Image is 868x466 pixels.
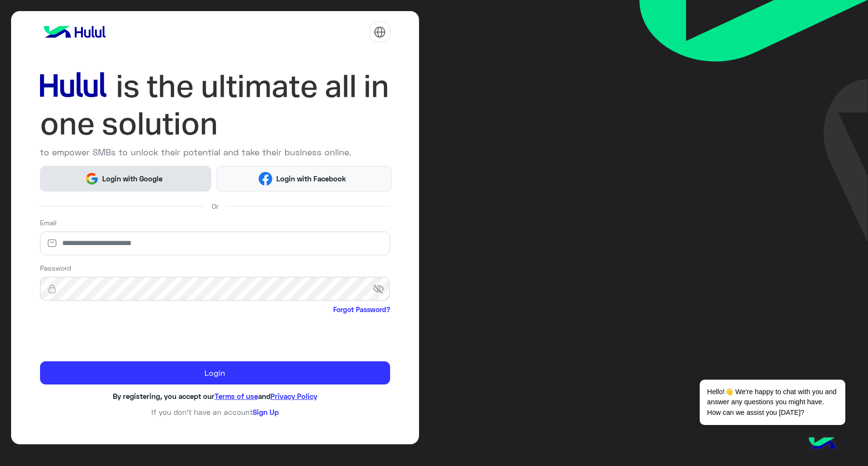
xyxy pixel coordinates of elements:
[85,172,99,186] img: Google
[40,316,187,354] iframe: reCAPTCHA
[700,380,845,425] span: Hello!👋 We're happy to chat with you and answer any questions you might have. How can we assist y...
[40,361,390,384] button: Login
[40,166,212,192] button: Login with Google
[40,68,390,142] img: hululLoginTitle_EN.svg
[113,392,215,400] span: By registering, you accept our
[40,408,390,416] h6: If you don’t have an account
[40,146,390,159] p: to empower SMBs to unlock their potential and take their business online.
[805,427,839,461] img: hulul-logo.png
[258,172,272,186] img: Facebook
[40,238,64,248] img: email
[99,173,166,184] span: Login with Google
[253,408,279,416] a: Sign Up
[215,392,258,400] a: Terms of use
[333,304,390,315] a: Forgot Password?
[40,263,71,273] label: Password
[374,26,386,38] img: tab
[272,173,350,184] span: Login with Facebook
[40,284,64,294] img: lock
[373,280,390,298] span: visibility_off
[212,201,218,211] span: Or
[40,22,109,41] img: logo
[217,166,392,192] button: Login with Facebook
[271,392,317,400] a: Privacy Policy
[258,392,271,400] span: and
[40,218,56,228] label: Email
